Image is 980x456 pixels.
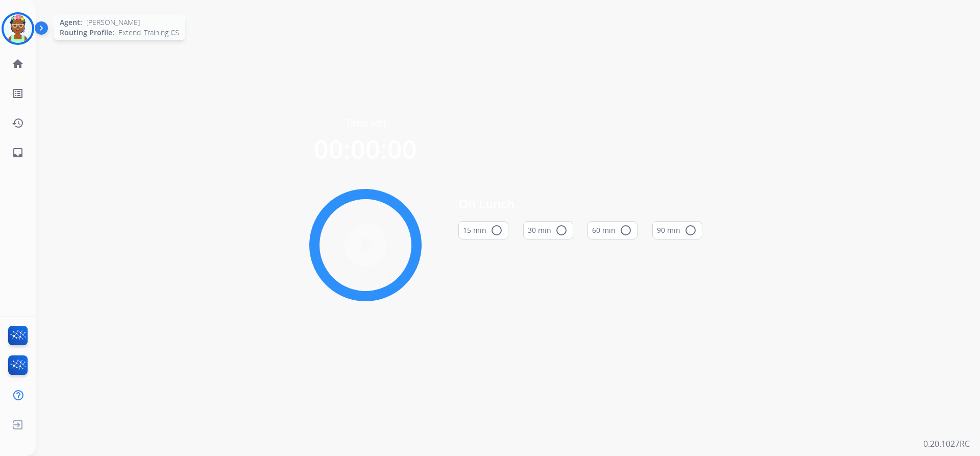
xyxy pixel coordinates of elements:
[314,132,417,166] span: 00:00:00
[12,58,24,70] mat-icon: home
[118,28,179,38] span: Extend_Training CS
[684,224,697,236] mat-icon: radio_button_unchecked
[60,17,82,28] span: Agent:
[587,221,638,239] button: 60 min
[12,117,24,129] mat-icon: history
[491,224,503,236] mat-icon: radio_button_unchecked
[458,195,702,213] span: On Lunch
[555,224,568,236] mat-icon: radio_button_unchecked
[652,221,702,239] button: 90 min
[12,147,24,159] mat-icon: inbox
[458,221,508,239] button: 15 min
[60,28,114,38] span: Routing Profile:
[620,224,632,236] mat-icon: radio_button_unchecked
[86,17,140,28] span: [PERSON_NAME]
[4,14,32,43] img: avatar
[345,116,386,130] span: Time left
[12,87,24,100] mat-icon: list_alt
[923,438,970,450] p: 0.20.1027RC
[523,221,573,239] button: 30 min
